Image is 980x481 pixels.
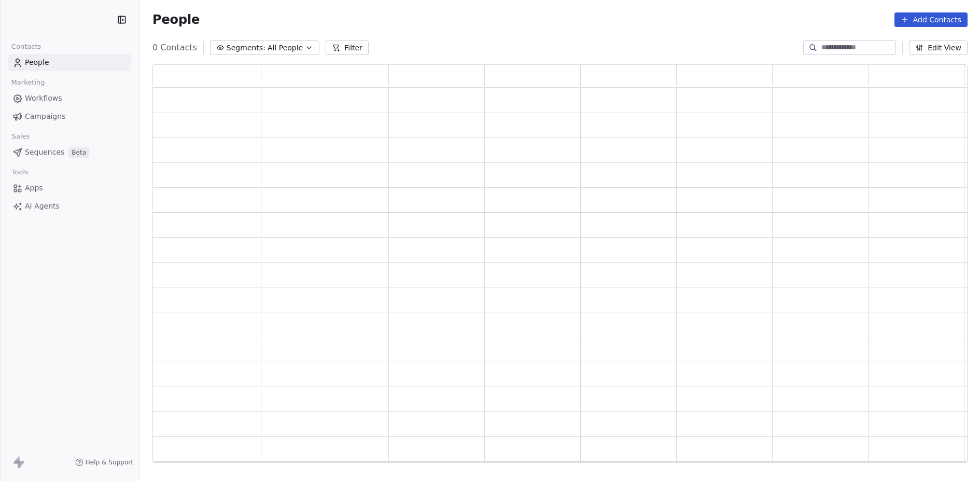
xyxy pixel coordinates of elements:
[25,93,62,104] span: Workflows
[7,129,34,144] span: Sales
[326,40,369,55] button: Filter
[152,12,200,28] span: People
[909,40,968,55] button: Edit View
[8,144,131,161] a: SequencesBeta
[75,458,133,466] a: Help & Support
[268,43,303,53] span: All People
[25,147,64,158] span: Sequences
[152,42,197,54] span: 0 Contacts
[7,164,33,180] span: Tools
[7,39,46,54] span: Contacts
[227,43,265,53] span: Segments:
[25,111,65,122] span: Campaigns
[68,147,89,158] span: Beta
[8,54,131,71] a: People
[7,75,49,90] span: Marketing
[86,458,133,466] span: Help & Support
[8,198,131,215] a: AI Agents
[25,57,49,68] span: People
[8,108,131,125] a: Campaigns
[8,90,131,107] a: Workflows
[8,180,131,197] a: Apps
[894,12,968,27] button: Add Contacts
[25,183,43,194] span: Apps
[25,201,60,212] span: AI Agents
